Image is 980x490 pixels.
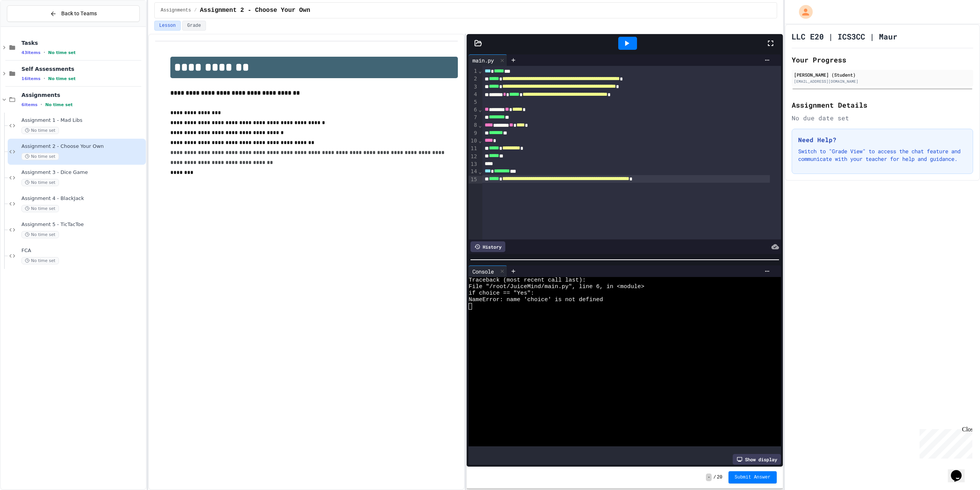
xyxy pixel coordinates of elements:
[792,54,973,65] h2: Your Progress
[21,179,59,186] span: No time set
[469,284,644,290] span: File "/root/JuiceMind/main.py", line 6, in <module>
[21,195,144,202] span: Assignment 4 - BlackJack
[478,68,482,74] span: Fold line
[478,169,482,175] span: Fold line
[3,3,53,49] div: Chat with us now!Close
[792,31,897,42] h1: LLC E20 | ICS3CC | Maur
[154,21,181,31] button: Lesson
[61,10,97,18] span: Back to Teams
[21,92,144,98] span: Assignments
[21,257,59,264] span: No time set
[469,83,478,91] div: 3
[792,113,973,123] div: No due date set
[916,426,972,459] iframe: chat widget
[469,153,478,161] div: 12
[469,277,586,284] span: Traceback (most recent call last):
[478,122,482,128] span: Fold line
[44,49,45,56] span: •
[469,67,478,75] div: 1
[794,71,971,78] div: [PERSON_NAME] (Student)
[21,117,144,124] span: Assignment 1 - Mad Libs
[469,168,478,175] div: 14
[798,135,967,144] h3: Need Help?
[706,474,712,481] span: -
[469,290,534,297] span: if choice == "Yes":
[469,145,478,152] div: 11
[469,176,478,184] div: 15
[798,147,967,163] p: Switch to "Grade View" to access the chat feature and communicate with your teacher for help and ...
[21,102,38,107] span: 6 items
[733,454,781,465] div: Show display
[21,247,144,254] span: FCA
[469,265,507,277] div: Console
[161,7,191,13] span: Assignments
[21,143,144,150] span: Assignment 2 - Choose Your Own
[21,127,59,134] span: No time set
[794,79,971,84] div: [EMAIL_ADDRESS][DOMAIN_NAME]
[728,471,777,483] button: Submit Answer
[21,76,41,81] span: 16 items
[469,137,478,145] div: 10
[21,39,144,46] span: Tasks
[735,474,771,480] span: Submit Answer
[469,106,478,114] div: 6
[469,267,498,275] div: Console
[469,56,498,64] div: main.py
[469,75,478,83] div: 2
[21,50,41,55] span: 43 items
[45,102,73,107] span: No time set
[469,54,507,66] div: main.py
[194,7,197,13] span: /
[41,102,42,108] span: •
[48,50,76,55] span: No time set
[469,297,603,303] span: NameError: name 'choice' is not defined
[713,474,716,480] span: /
[469,121,478,129] div: 8
[21,169,144,176] span: Assignment 3 - Dice Game
[948,459,972,482] iframe: chat widget
[21,231,59,238] span: No time set
[200,6,310,15] span: Assignment 2 - Choose Your Own
[21,205,59,212] span: No time set
[21,66,144,72] span: Self Assessments
[182,21,206,31] button: Grade
[21,221,144,228] span: Assignment 5 - TicTacToe
[469,98,478,106] div: 5
[469,129,478,137] div: 9
[478,138,482,144] span: Fold line
[21,153,59,160] span: No time set
[792,100,973,110] h2: Assignment Details
[478,107,482,113] span: Fold line
[48,76,76,81] span: No time set
[44,75,45,82] span: •
[717,474,722,480] span: 20
[470,241,505,252] div: History
[469,161,478,168] div: 13
[791,3,815,21] div: My Account
[7,5,140,22] button: Back to Teams
[469,91,478,98] div: 4
[469,114,478,121] div: 7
